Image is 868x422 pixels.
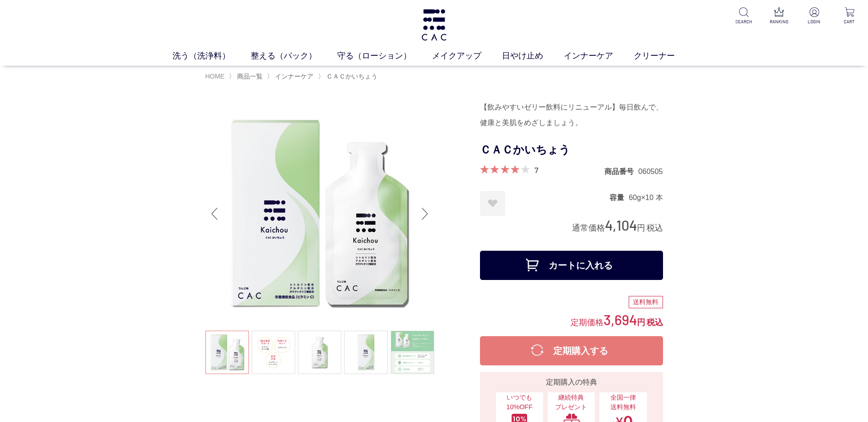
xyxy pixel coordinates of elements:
span: ＣＡＣかいちょう [326,73,377,80]
span: いつでも10%OFF [501,393,539,412]
a: SEARCH [733,7,755,25]
li: 〉 [267,72,316,81]
a: インナーケア [273,73,313,80]
dd: 60g×10 本 [629,193,663,202]
a: 守る（ローション） [337,50,432,62]
img: logo [420,9,448,41]
span: 税込 [647,318,663,327]
p: CART [838,18,861,25]
a: RANKING [768,7,790,25]
a: 整える（パック） [251,50,337,62]
div: 【飲みやすいゼリー飲料にリニューアル】毎日飲んで、健康と美肌をめざしましょう。 [480,100,663,131]
span: 税込 [647,223,663,232]
img: ＣＡＣかいちょう [205,100,434,328]
button: 定期購入する [480,336,663,365]
div: Next slide [416,195,434,232]
div: Previous slide [205,195,224,232]
div: 送料無料 [629,296,663,309]
dd: 060505 [638,167,663,176]
a: メイクアップ [432,50,502,62]
dt: 容量 [609,193,629,202]
span: 定期価格 [571,317,604,327]
a: LOGIN [803,7,825,25]
dt: 商品番号 [604,167,638,176]
span: 4,104 [605,216,637,233]
span: インナーケア [275,73,313,80]
span: 通常価格 [572,223,605,232]
a: CART [838,7,861,25]
a: お気に入りに登録する [480,191,505,216]
h1: ＣＡＣかいちょう [480,140,663,160]
a: インナーケア [564,50,634,62]
span: 3,694 [604,311,637,328]
p: LOGIN [803,18,825,25]
span: 商品一覧 [237,73,263,80]
a: 洗う（洗浄料） [173,50,251,62]
a: 7 [534,165,539,175]
a: クリーナー [634,50,695,62]
a: 日やけ止め [502,50,564,62]
span: 全国一律 送料無料 [604,393,642,412]
span: 継続特典 プレゼント [552,393,590,412]
a: 商品一覧 [235,73,263,80]
span: 円 [637,223,645,232]
span: 円 [637,318,645,327]
a: HOME [205,73,225,80]
li: 〉 [229,72,265,81]
li: 〉 [318,72,380,81]
button: カートに入れる [480,251,663,280]
p: RANKING [768,18,790,25]
p: SEARCH [733,18,755,25]
a: ＣＡＣかいちょう [324,73,377,80]
div: 定期購入の特典 [484,377,659,388]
